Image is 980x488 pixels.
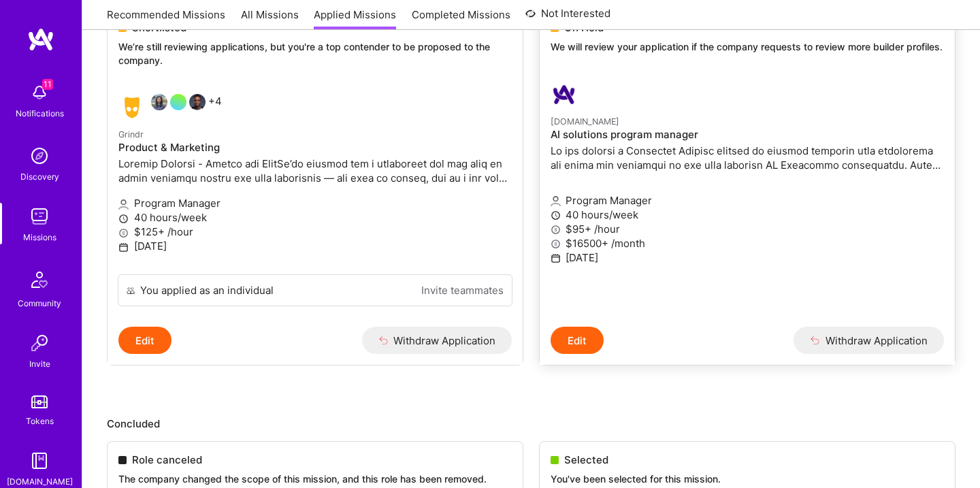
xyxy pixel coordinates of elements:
[118,199,129,210] i: icon Applicant
[118,225,512,239] p: $125+ /hour
[23,230,56,244] div: Missions
[118,242,129,253] i: icon Calendar
[241,7,299,30] a: All Missions
[551,116,619,127] small: [DOMAIN_NAME]
[551,81,578,108] img: A.Team company logo
[551,250,944,265] p: [DATE]
[118,129,144,140] small: Grindr
[794,327,944,354] button: Withdraw Application
[118,142,512,154] h4: Product & Marketing
[107,7,225,30] a: Recommended Missions
[551,144,944,172] p: Lo ips dolorsi a Consectet Adipisc elitsed do eiusmod temporin utla etdolorema ali enima min veni...
[29,357,50,371] div: Invite
[26,142,53,169] img: discovery
[118,94,222,121] div: +4
[551,210,561,221] i: icon Clock
[118,196,512,210] p: Program Manager
[20,169,59,184] div: Discovery
[551,196,561,206] i: icon Applicant
[118,94,146,121] img: Grindr company logo
[551,239,561,249] i: icon MoneyGray
[421,283,504,297] a: Invite teammates
[189,94,206,110] img: Omari Allen
[42,79,53,90] span: 11
[26,203,53,230] img: teamwork
[551,193,944,208] p: Program Manager
[23,263,56,296] img: Community
[151,94,167,110] img: Angeline Rego
[27,27,54,52] img: logo
[118,327,171,354] button: Edit
[551,40,944,54] p: We will review your application if the company requests to review more builder profiles.
[118,214,129,224] i: icon Clock
[412,7,510,30] a: Completed Missions
[362,327,512,354] button: Withdraw Application
[118,157,512,185] p: Loremip Dolorsi - Ametco adi ElitSe’do eiusmod tem i utlaboreet dol mag aliq en admin veniamqu no...
[525,5,610,30] a: Not Interested
[118,210,512,225] p: 40 hours/week
[314,7,396,30] a: Applied Missions
[118,228,129,238] i: icon MoneyGray
[551,253,561,263] i: icon Calendar
[551,208,944,222] p: 40 hours/week
[16,106,64,120] div: Notifications
[108,83,523,274] a: Grindr company logoAngeline RegoOmari Allen+4GrindrProduct & MarketingLoremip Dolorsi - Ametco ad...
[551,222,944,236] p: $95+ /hour
[107,417,955,431] p: Concluded
[26,329,53,357] img: Invite
[551,129,944,141] h4: AI solutions program manager
[540,70,955,327] a: A.Team company logo[DOMAIN_NAME]AI solutions program managerLo ips dolorsi a Consectet Adipisc el...
[140,283,274,297] div: You applied as an individual
[18,296,61,310] div: Community
[26,414,54,428] div: Tokens
[26,447,53,474] img: guide book
[118,239,512,253] p: [DATE]
[551,225,561,235] i: icon MoneyGray
[551,327,604,354] button: Edit
[31,395,48,408] img: tokens
[26,79,53,106] img: bell
[118,40,512,67] p: We’re still reviewing applications, but you're a top contender to be proposed to the company.
[551,236,944,250] p: $16500+ /month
